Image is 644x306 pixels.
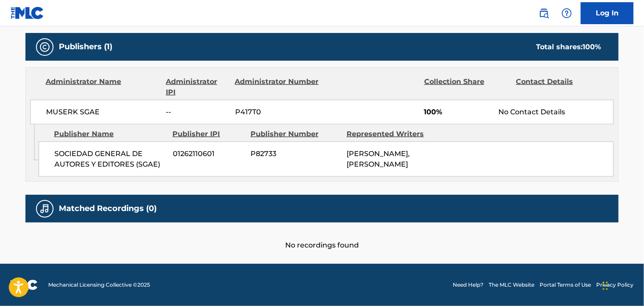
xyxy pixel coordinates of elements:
span: MUSERK SGAE [46,107,160,117]
a: Privacy Policy [596,281,633,289]
div: Publisher Name [54,129,166,139]
img: search [539,8,549,18]
div: Total shares: [536,42,601,52]
span: -- [166,107,229,117]
div: Administrator Name [46,76,159,98]
div: Administrator IPI [166,76,228,98]
span: 01262110601 [173,149,244,159]
h5: Publishers (1) [59,42,112,52]
iframe: Chat Widget [600,264,644,306]
span: [PERSON_NAME], [PERSON_NAME] [347,149,410,168]
span: Mechanical Licensing Collective © 2025 [48,281,150,289]
span: 100% [424,107,492,117]
img: help [562,8,572,18]
span: P417T0 [235,107,320,117]
div: Collection Share [424,76,509,98]
img: Publishers [39,42,50,52]
div: Administrator Number [235,76,320,98]
div: Publisher Number [250,129,340,139]
span: SOCIEDAD GENERAL DE AUTORES Y EDITORES (SGAE) [54,149,166,170]
h5: Matched Recordings (0) [59,204,157,214]
div: Represented Writers [347,129,436,139]
a: Need Help? [453,281,483,289]
a: Portal Terms of Use [540,281,591,289]
img: logo [11,280,38,290]
div: No recordings found [25,222,619,251]
span: 100 % [583,43,601,51]
a: The MLC Website [489,281,534,289]
img: Matched Recordings [39,204,50,214]
a: Log In [581,2,633,24]
div: Drag [603,273,608,299]
div: Contact Details [516,76,601,98]
div: Help [558,4,576,22]
img: MLC Logo [11,7,44,19]
span: P82733 [250,149,340,159]
a: Public Search [535,4,553,22]
div: Publisher IPI [172,129,244,139]
div: No Contact Details [499,107,613,117]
